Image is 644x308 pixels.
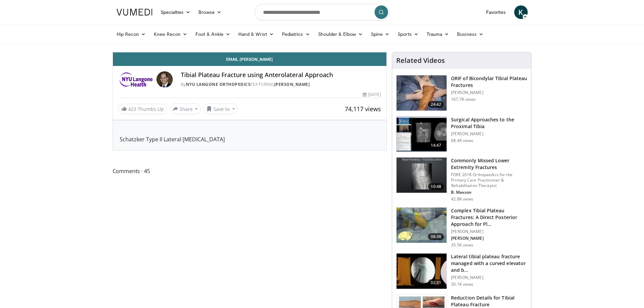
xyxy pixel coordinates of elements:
h4: Tibial Plateau Fracture using Anterolateral Approach [181,71,381,79]
a: Trauma [423,27,453,41]
div: [DATE] [363,92,381,98]
h3: Lateral tibial plateau fracture managed with a curved elevator and b… [451,253,527,274]
a: [PERSON_NAME] [274,81,310,87]
a: Foot & Ankle [191,27,234,41]
img: a3c47f0e-2ae2-4b3a-bf8e-14343b886af9.150x105_q85_crop-smart_upscale.jpg [397,208,447,243]
p: 30.1K views [451,282,473,287]
button: Save to [204,103,238,114]
a: Shoulder & Elbow [314,27,367,41]
img: 4aa379b6-386c-4fb5-93ee-de5617843a87.150x105_q85_crop-smart_upscale.jpg [397,158,447,193]
img: Avatar [157,71,173,88]
p: 42.8K views [451,196,473,202]
span: 08:38 [428,233,444,240]
input: Search topics, interventions [255,4,390,20]
img: ssCKXnGZZaxxNNa35hMDoxOjBvO2OFFA_1.150x105_q85_crop-smart_upscale.jpg [397,254,447,289]
a: Spine [367,27,393,41]
img: DA_UIUPltOAJ8wcH4xMDoxOjB1O8AjAz.150x105_q85_crop-smart_upscale.jpg [397,117,447,152]
span: 423 [128,106,136,112]
h3: ORIF of Bicondylar Tibial Plateau Fractures [451,75,527,89]
span: 14:47 [428,142,444,149]
a: Browse [194,5,225,19]
span: 02:31 [428,279,444,286]
img: VuMedi Logo [117,9,152,16]
h3: Complex Tibial Plateau Fractures: A Direct Posterior Approach for Pl… [451,207,527,228]
p: [PERSON_NAME] [451,236,527,241]
img: Levy_Tib_Plat_100000366_3.jpg.150x105_q85_crop-smart_upscale.jpg [397,75,447,111]
p: [PERSON_NAME] [451,131,527,137]
a: 24:42 ORIF of Bicondylar Tibial Plateau Fractures [PERSON_NAME] 167.7K views [396,75,527,111]
a: Favorites [482,5,510,19]
a: 423 Thumbs Up [118,104,167,114]
div: By FEATURING [181,81,381,88]
a: Hand & Wrist [234,27,278,41]
a: Hip Recon [113,27,150,41]
h3: Commonly Missed Lower Extremity Fractures [451,157,527,171]
p: [PERSON_NAME] [451,229,527,234]
span: Comments 45 [113,167,387,175]
p: [PERSON_NAME] [451,90,527,95]
img: NYU Langone Orthopedics [118,71,154,88]
p: [PERSON_NAME] [451,275,527,280]
p: 167.7K views [451,97,476,102]
a: 10:48 Commonly Missed Lower Extremity Fractures FORE 2018 Orthopaedics for the Primary Care Pract... [396,157,527,202]
p: FORE 2018 Orthopaedics for the Primary Care Practitioner & Rehabilitation Therapist [451,172,527,188]
a: Sports [393,27,423,41]
button: Share [170,103,201,114]
h3: Surgical Approaches to the Proximal Tibia [451,116,527,130]
span: 10:48 [428,183,444,190]
a: Pediatrics [278,27,314,41]
p: 68.4K views [451,138,473,143]
span: 24:42 [428,101,444,108]
p: 35.5K views [451,242,473,248]
h3: Reduction Details for Tibial Plateau Fracture [451,294,527,308]
a: 08:38 Complex Tibial Plateau Fractures: A Direct Posterior Approach for Pl… [PERSON_NAME] [PERSON... [396,207,527,248]
a: 02:31 Lateral tibial plateau fracture managed with a curved elevator and b… [PERSON_NAME] 30.1K v... [396,253,527,289]
a: Business [453,27,487,41]
div: Schatzker Type II Lateral [MEDICAL_DATA] [120,127,380,143]
a: 14:47 Surgical Approaches to the Proximal Tibia [PERSON_NAME] 68.4K views [396,116,527,152]
a: NYU Langone Orthopedics [186,81,251,87]
a: Specialties [157,5,195,19]
h4: Related Videos [396,56,445,65]
span: 74,117 views [345,105,381,113]
a: Email [PERSON_NAME] [113,52,387,66]
p: B. Maxson [451,190,527,195]
a: K [514,5,528,19]
a: Knee Recon [150,27,191,41]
